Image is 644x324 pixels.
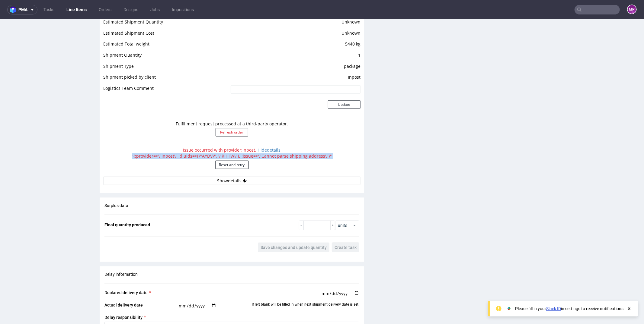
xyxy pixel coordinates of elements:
div: Fulfillment request processed at a third-party operator. [103,99,360,125]
a: Hide details [258,128,281,134]
button: Reset and retry [215,141,249,150]
span: Final quantity produced [104,203,150,208]
td: package [229,43,360,55]
a: Orders [95,5,115,14]
div: Issue occurred with provider: inpost . "{:provider=>\"inpost\", :liuids=>[\"AYDV\", \"RHHW\"], :i... [103,125,360,157]
td: 5440 kg [229,21,360,32]
a: Slack ID [546,306,561,311]
span: Surplus data [104,184,128,189]
span: If left blank will be filled in when next shipment delivery date is set. [252,283,359,290]
img: Slack [506,306,512,312]
td: Estimated Shipment Cost [103,10,229,21]
td: 1 [229,32,360,43]
span: Actual delivery date [104,283,143,288]
div: Please fill in your in settings to receive notifications [515,306,623,312]
span: pma [18,8,27,12]
a: Line Items [63,5,90,14]
button: Refresh order [216,109,248,117]
span: units [338,203,353,209]
td: Shipment Type [103,43,229,55]
td: Estimated Total weight [103,21,229,32]
span: Delay responsibility [104,296,143,300]
td: Unknown [229,10,360,21]
button: pma [7,5,37,14]
td: Logistics Team Comment [103,65,229,79]
td: Shipment Quantity [103,32,229,43]
a: Impositions [168,5,197,14]
button: Showdetails [103,157,360,166]
a: Jobs [147,5,163,14]
button: Update [328,81,360,90]
a: Tasks [40,5,58,14]
span: Delay information [104,253,138,257]
span: Declared delivery date [104,271,148,276]
td: Inpost [229,54,360,65]
img: logo [10,6,18,13]
figcaption: MP [628,5,636,14]
a: Designs [120,5,142,14]
td: Shipment picked by client [103,54,229,65]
